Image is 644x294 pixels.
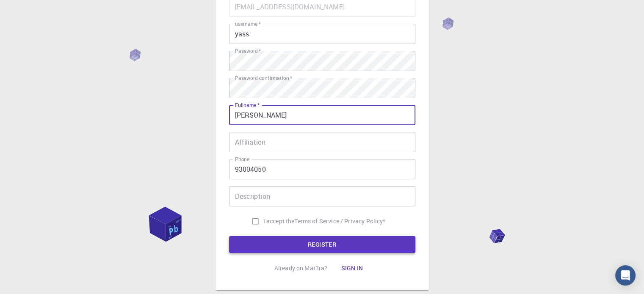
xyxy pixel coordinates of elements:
[235,74,292,82] label: Password confirmation
[235,156,249,163] label: Phone
[615,265,636,286] div: Open Intercom Messenger
[294,217,385,225] p: Terms of Service / Privacy Policy *
[235,102,260,109] label: Fullname
[229,236,415,253] button: REGISTER
[263,217,295,225] span: I accept the
[294,217,385,225] a: Terms of Service / Privacy Policy*
[235,20,261,27] label: username
[334,260,370,277] button: Sign in
[235,47,261,55] label: Password
[274,264,328,272] p: Already on Mat3ra?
